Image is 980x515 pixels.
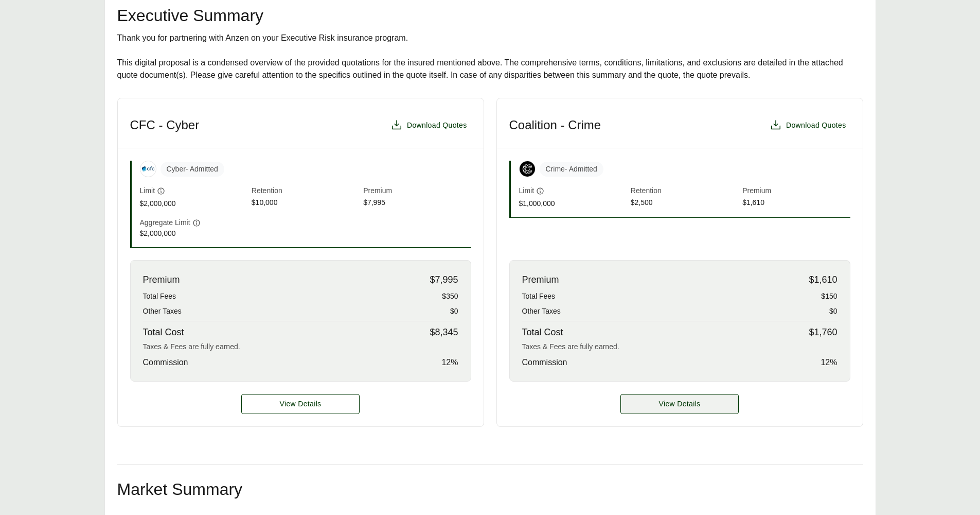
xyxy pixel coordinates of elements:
[659,399,701,409] span: View Details
[143,291,176,302] span: Total Fees
[540,162,603,177] span: Crime - Admitted
[140,217,190,228] span: Aggregate Limit
[430,325,458,339] span: $8,345
[620,394,739,414] button: View Details
[140,198,247,209] span: $2,000,000
[519,198,627,209] span: $1,000,000
[140,228,247,239] span: $2,000,000
[522,341,838,352] div: Taxes & Fees are fully earned.
[386,115,471,135] button: Download Quotes
[130,117,200,133] h3: CFC - Cyber
[241,394,360,414] button: View Details
[143,356,188,369] span: Commission
[786,120,846,131] span: Download Quotes
[140,185,155,196] span: Limit
[117,481,863,497] h2: Market Summary
[140,161,156,177] img: CFC
[522,306,561,317] span: Other Taxes
[450,306,458,317] span: $0
[363,185,471,197] span: Premium
[742,197,850,209] span: $1,610
[143,341,458,352] div: Taxes & Fees are fully earned.
[520,161,535,177] img: Coalition
[620,394,739,414] a: Coalition - Crime details
[117,32,863,81] div: Thank you for partnering with Anzen on your Executive Risk insurance program. This digital propos...
[522,325,563,339] span: Total Cost
[829,306,838,317] span: $0
[280,399,322,409] span: View Details
[161,162,224,177] span: Cyber - Admitted
[252,185,359,197] span: Retention
[821,356,837,369] span: 12 %
[430,273,458,287] span: $7,995
[522,273,559,287] span: Premium
[117,7,863,24] h2: Executive Summary
[765,115,850,135] button: Download Quotes
[509,117,601,133] h3: Coalition - Crime
[252,197,359,209] span: $10,000
[407,120,467,131] span: Download Quotes
[522,291,556,302] span: Total Fees
[442,291,458,302] span: $350
[143,325,184,339] span: Total Cost
[742,185,850,197] span: Premium
[631,185,738,197] span: Retention
[821,291,837,302] span: $150
[363,197,471,209] span: $7,995
[441,356,458,369] span: 12 %
[809,273,837,287] span: $1,610
[143,273,180,287] span: Premium
[241,394,360,414] a: CFC - Cyber details
[143,306,182,317] span: Other Taxes
[631,197,738,209] span: $2,500
[519,185,534,196] span: Limit
[809,325,837,339] span: $1,760
[522,356,567,369] span: Commission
